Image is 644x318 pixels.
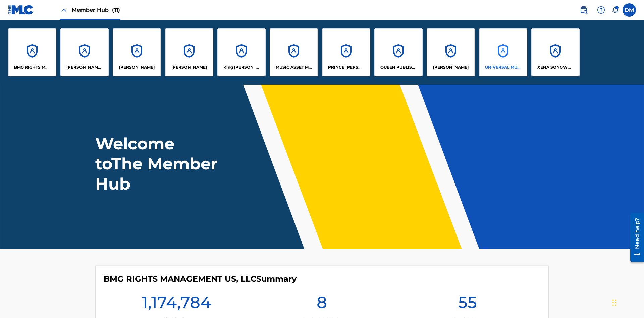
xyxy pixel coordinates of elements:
div: User Menu [623,3,636,17]
p: XENA SONGWRITER [537,64,574,70]
a: AccountsQUEEN PUBLISHA [374,28,423,76]
p: MUSIC ASSET MANAGEMENT (MAM) [276,64,312,70]
h4: BMG RIGHTS MANAGEMENT US, LLC [104,274,297,284]
span: Member Hub [72,6,120,14]
img: Close [60,6,68,14]
div: Notifications [612,7,619,13]
h1: 8 [317,292,327,316]
a: Accounts[PERSON_NAME] [165,28,213,76]
a: Public Search [577,3,590,17]
a: AccountsXENA SONGWRITER [531,28,580,76]
span: (11) [112,7,120,13]
a: AccountsPRINCE [PERSON_NAME] [322,28,370,76]
a: AccountsKing [PERSON_NAME] [217,28,266,76]
p: ELVIS COSTELLO [119,64,155,70]
p: PRINCE MCTESTERSON [328,64,365,70]
div: Help [594,3,608,17]
p: RONALD MCTESTERSON [433,64,469,70]
a: AccountsUNIVERSAL MUSIC PUB GROUP [479,28,527,76]
p: King McTesterson [223,64,260,70]
a: Accounts[PERSON_NAME] [427,28,475,76]
h1: 55 [458,292,477,316]
p: UNIVERSAL MUSIC PUB GROUP [485,64,522,70]
iframe: Resource Center [625,210,644,265]
p: QUEEN PUBLISHA [380,64,417,70]
a: AccountsBMG RIGHTS MANAGEMENT US, LLC [8,28,56,76]
p: CLEO SONGWRITER [66,64,103,70]
div: Drag [612,293,616,313]
h1: 1,174,784 [142,292,211,316]
h1: Welcome to The Member Hub [95,134,221,194]
img: help [597,6,605,14]
p: BMG RIGHTS MANAGEMENT US, LLC [14,64,51,70]
img: MLC Logo [8,5,34,15]
p: EYAMA MCSINGER [171,64,207,70]
a: Accounts[PERSON_NAME] SONGWRITER [60,28,109,76]
iframe: Chat Widget [610,286,644,318]
img: search [580,6,588,14]
a: AccountsMUSIC ASSET MANAGEMENT (MAM) [270,28,318,76]
a: Accounts[PERSON_NAME] [113,28,161,76]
